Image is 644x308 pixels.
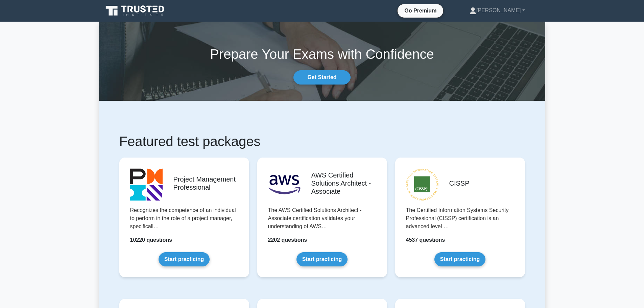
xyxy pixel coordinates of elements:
[296,252,348,266] a: Start practicing
[159,252,210,266] a: Start practicing
[99,46,545,62] h1: Prepare Your Exams with Confidence
[293,70,350,85] a: Get Started
[453,4,541,17] a: [PERSON_NAME]
[400,6,440,15] a: Go Premium
[119,133,525,149] h1: Featured test packages
[434,252,485,266] a: Start practicing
